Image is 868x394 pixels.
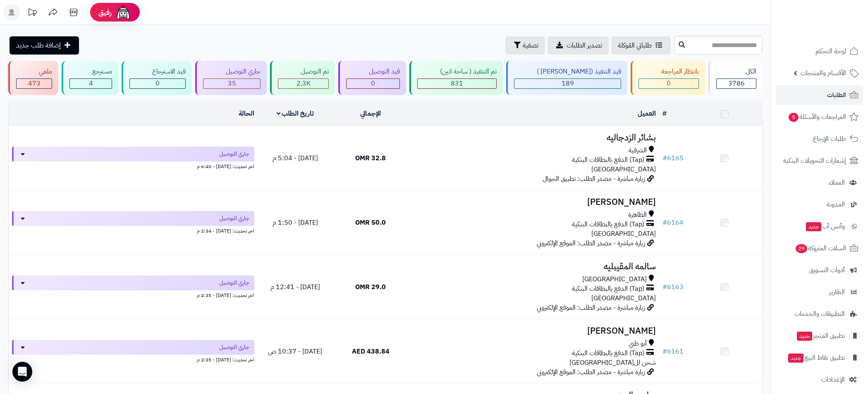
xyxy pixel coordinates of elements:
span: المدونة [827,199,845,210]
span: وآتس آب [805,221,845,232]
div: تم التوصيل [278,67,329,76]
a: الإعدادات [776,370,863,389]
div: قيد التنفيذ ([PERSON_NAME] ) [514,67,621,76]
span: طلبات الإرجاع [813,133,846,145]
span: أدوات التسويق [809,264,845,276]
a: ملغي 473 [7,61,60,95]
span: 0 [667,78,671,88]
a: تم التنفيذ ( ساحة اتين) 831 [408,61,505,95]
a: # [662,109,667,119]
div: 831 [418,79,496,88]
span: الأقسام والمنتجات [801,67,846,79]
div: ملغي [16,67,52,76]
div: مسترجع [69,67,112,76]
span: جديد [797,332,812,341]
a: تحديثات المنصة [22,4,43,23]
div: الكل [716,67,756,76]
a: التطبيقات والخدمات [776,304,863,324]
span: [DATE] - 1:50 م [273,218,318,228]
a: تصدير الطلبات [548,36,609,55]
div: 0 [639,79,698,88]
div: اخر تحديث: [DATE] - 6:40 م [12,161,254,170]
span: التطبيقات والخدمات [794,308,845,320]
span: جديد [788,354,803,363]
div: Open Intercom Messenger [12,362,32,382]
a: السلات المتروكة29 [776,238,863,258]
a: الحالة [239,109,254,119]
div: جاري التوصيل [203,67,261,76]
span: تطبيق نقاط البيع [787,352,845,363]
span: جاري التوصيل [219,150,249,158]
button: تصفية [505,36,545,55]
span: 4 [89,78,93,88]
span: لوحة التحكم [815,45,846,57]
span: أبو ظبي [629,339,647,349]
span: (Tap) الدفع بالبطاقات البنكية [572,284,644,294]
span: تصفية [523,40,538,50]
span: (Tap) الدفع بالبطاقات البنكية [572,155,644,165]
a: إشعارات التحويلات البنكية [776,151,863,171]
a: تاريخ الطلب [277,109,314,119]
span: # [662,347,667,356]
span: زيارة مباشرة - مصدر الطلب: الموقع الإلكتروني [537,303,645,313]
a: المراجعات والأسئلة5 [776,107,863,127]
span: [GEOGRAPHIC_DATA] [582,275,647,284]
a: العملاء [776,173,863,192]
span: جاري التوصيل [219,214,249,223]
a: قيد الاسترجاع 0 [120,61,194,95]
span: إضافة طلب جديد [16,40,61,50]
div: قيد الاسترجاع [129,67,186,76]
a: إضافة طلب جديد [10,36,79,55]
div: 0 [130,79,185,88]
a: #6165 [662,153,684,163]
a: الكل3786 [707,61,764,95]
span: العملاء [829,177,845,188]
span: (Tap) الدفع بالبطاقات البنكية [572,349,644,358]
a: طلباتي المُوكلة [611,36,671,55]
span: 438.84 AED [352,347,390,356]
span: # [662,282,667,292]
span: 189 [562,78,574,88]
span: الشرقية [629,146,647,155]
a: #6164 [662,218,684,228]
span: [GEOGRAPHIC_DATA] [591,229,656,239]
a: تم التوصيل 2.3K [268,61,337,95]
span: جاري التوصيل [219,279,249,287]
div: 4 [70,79,112,88]
h3: سالمه المقيبليه [411,262,656,271]
a: #6163 [662,282,684,292]
a: وآتس آبجديد [776,216,863,236]
h3: بشائر الزدجاليه [411,133,656,142]
a: لوحة التحكم [776,41,863,61]
span: 0 [371,78,375,88]
img: logo-2.png [812,23,860,40]
span: # [662,218,667,228]
span: زيارة مباشرة - مصدر الطلب: الموقع الإلكتروني [537,367,645,377]
span: # [662,153,667,163]
a: أدوات التسويق [776,260,863,280]
a: مسترجع 4 [60,61,120,95]
span: تصدير الطلبات [567,40,602,50]
a: بانتظار المراجعة 0 [629,61,707,95]
span: 0 [155,78,160,88]
span: طلباتي المُوكلة [618,40,652,50]
span: الإعدادات [821,374,845,385]
span: 473 [28,78,41,88]
span: جديد [806,222,821,231]
a: تطبيق المتجرجديد [776,326,863,346]
span: زيارة مباشرة - مصدر الطلب: تطبيق الجوال [543,174,645,184]
div: 189 [514,79,621,88]
div: تم التنفيذ ( ساحة اتين) [417,67,497,76]
span: 2.3K [297,78,311,88]
a: طلبات الإرجاع [776,129,863,149]
a: التقارير [776,282,863,302]
span: 831 [451,78,463,88]
span: [DATE] - 12:41 م [270,282,320,292]
span: [DATE] - 5:04 م [273,153,318,163]
a: #6161 [662,347,684,356]
span: [GEOGRAPHIC_DATA] [591,164,656,174]
div: 0 [347,79,399,88]
span: [DATE] - 10:37 ص [268,347,322,356]
span: (Tap) الدفع بالبطاقات البنكية [572,220,644,229]
img: ai-face.png [115,4,132,21]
